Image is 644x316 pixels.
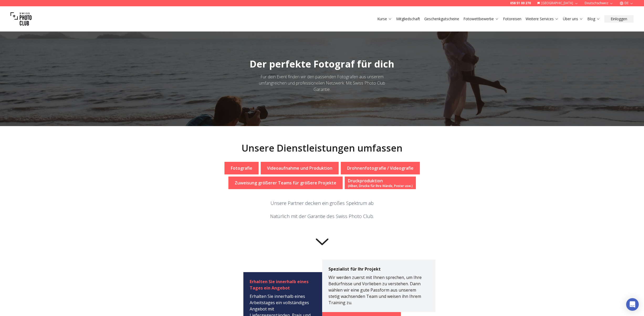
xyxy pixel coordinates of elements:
span: Wir werden zuerst mit Ihnen sprechen, um Ihre Bedürfnisse und Vorlieben zu verstehen. Dann wählen... [328,274,422,305]
button: Über uns [561,15,585,23]
p: Natürlich mit der Garantie des Swiss Photo Club. [270,213,374,220]
h2: Unsere Dienstleistungen umfassen [242,143,402,153]
a: Kurse [377,16,392,22]
button: Blog [585,15,602,23]
button: Einloggen [604,15,633,23]
img: Swiss photo club [11,8,32,29]
p: Erhalten Sie innerhalb eines Tages ein Angebot [250,278,316,293]
p: Fotografie [231,165,252,171]
button: Weitere Services [523,15,561,23]
button: Fotowettbewerbe [461,15,501,23]
a: 058 51 00 270 [510,1,531,5]
span: (Alben, Drucke für Ihre Wände, Poster usw.) [348,184,413,188]
p: Videoaufnahme und Produktion [267,165,332,171]
a: Über uns [563,16,583,22]
button: Geschenkgutscheine [422,15,461,23]
button: Mitgliedschaft [394,15,422,23]
a: Fotowettbewerbe [463,16,499,22]
span: Für dein Event finden wir den passenden Fotografen aus unserem umfangreichen und professionellen ... [259,74,385,92]
span: Der perfekte Fotograf für dich [250,58,394,70]
p: Drohnenfotografie / Videografie [347,165,413,171]
p: Zuweisung größerer Teams für größere Projekte [235,180,336,186]
a: Blog [587,16,600,22]
button: Fotoreisen [501,15,523,23]
p: Unsere Partner decken ein großes Spektrum ab [270,199,374,207]
p: Spezialist für Ihr Projekt [328,266,423,274]
div: Druckproduktion [348,178,413,184]
a: Geschenkgutscheine [424,16,459,22]
a: Weitere Services [526,16,559,22]
a: Mitgliedschaft [396,16,420,22]
div: Open Intercom Messenger [626,298,639,311]
button: Kurse [375,15,394,23]
a: Fotoreisen [503,16,521,22]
